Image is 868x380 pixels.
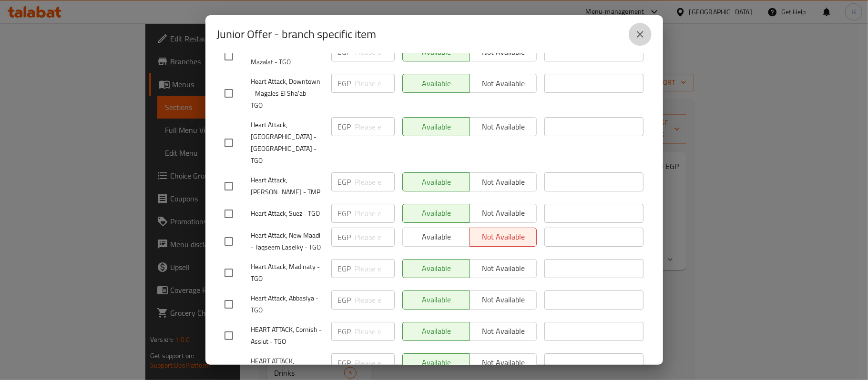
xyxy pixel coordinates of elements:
p: EGP [338,231,351,243]
input: Please enter price [355,74,395,93]
p: EGP [338,326,351,337]
span: Heart Attack, Madinaty - TGO [251,261,324,285]
p: EGP [338,46,351,58]
p: EGP [338,121,351,132]
p: EGP [338,78,351,89]
h2: Junior Offer - branch specific item [217,27,377,42]
span: Heart Attack, Abbasiya - TGO [251,292,324,316]
p: EGP [338,294,351,306]
input: Please enter price [355,117,395,136]
span: Heart Attack, Suez - TGO [251,208,324,220]
input: Please enter price [355,172,395,191]
span: HEART ATTACK, Cornish - Assiut - TGO [251,324,324,348]
p: EGP [338,208,351,219]
input: Please enter price [355,353,395,372]
p: EGP [338,357,351,369]
p: EGP [338,263,351,274]
input: Please enter price [355,228,395,247]
input: Please enter price [355,204,395,223]
span: Heart Attack, [GEOGRAPHIC_DATA] - [GEOGRAPHIC_DATA] - TGO [251,119,324,167]
input: Please enter price [355,322,395,341]
input: Please enter price [355,259,395,278]
span: Heart Attack, New Maadi - Taqseem Laselky - TGO [251,230,324,253]
span: Heart Attack, Downtown - Magales El Sha'ab - TGO [251,76,324,111]
p: EGP [338,176,351,188]
button: close [629,23,652,46]
input: Please enter price [355,290,395,310]
span: Heart Attack, Shobra - El Mazalat - TGO [251,44,324,68]
span: Heart Attack, [PERSON_NAME] - TMP [251,174,324,198]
